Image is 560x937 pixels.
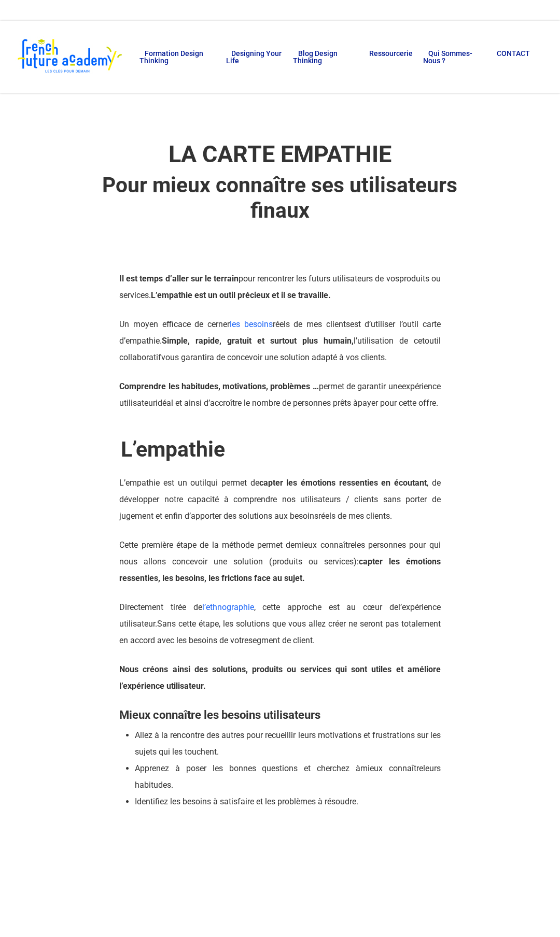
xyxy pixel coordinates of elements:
span: empathie est un outil [125,478,206,488]
span: . [313,635,315,645]
span: Allez à la rencontre des autres pour recueillir leurs motivations et frustrations sur les sujets ... [135,730,440,757]
span: l’utilisation de cet [162,336,424,346]
span: Qui sommes-nous ? [423,49,472,65]
a: Designing Your Life [226,50,283,64]
strong: Il est temps d’aller sur le terrain [119,274,239,283]
span: . [390,511,392,521]
span: segment de client [248,635,313,645]
span: Formation Design Thinking [139,49,203,65]
a: CONTACT [492,50,530,64]
span: réels de mes clients [273,319,350,329]
span: Ressourcerie [369,49,413,58]
strong: Pour mieux connaître ses utilisateurs finaux [102,173,457,223]
span: permet de garantir une [119,381,401,391]
span: CONTACT [497,49,530,58]
a: Qui sommes-nous ? [423,50,481,64]
span: L’ [119,478,125,488]
span: Un moyen efficace de cerner [119,319,272,329]
strong: Comprendre les habitudes, motivations, problèmes … [119,381,319,391]
span: payer pour cette offre. [358,398,438,408]
a: les besoins [230,319,273,329]
span: qui permet de , de développer notre capacité à comprendre nos utilisateurs / clients sans porter ... [119,478,440,521]
em: LA CARTE EMPATHIE [167,140,393,168]
a: Blog Design Thinking [293,50,354,64]
a: l’ethnographie [202,602,254,612]
span: réels de mes clients [318,511,390,521]
span: mieux connaître [295,540,354,550]
span: Cette première étape de la méthode permet de [119,540,295,550]
span: mieux connaître [360,763,423,773]
strong: Nous créons ainsi des solutions, produits ou services qui sont utiles et améliore l’expérience ut... [119,664,440,691]
span: . [149,290,157,300]
span: produits ou services) [272,557,357,566]
span: Blog Design Thinking [293,49,338,65]
span: leurs habitudes. [135,763,440,790]
strong: Mieux connaître les besoins utilisateurs [119,708,320,721]
strong: Simple, rapide, gratuit et surtout plus humain, [162,336,354,346]
span: vous garantira de concevoir une solution adapté à vos clients. [161,352,387,362]
strong: capter les émotions ressenties en écoutant [259,478,427,488]
span: Apprenez à poser les bonnes questions et cherchez à [135,763,360,773]
a: Formation Design Thinking [139,50,215,64]
span: Identifiez les besoins à satisfaire et les problèmes à résoudre. [135,797,358,806]
a: Ressourcerie [364,50,413,64]
span: pour rencontrer les futurs utilisateurs de vos [119,274,399,283]
strong: L’ [151,290,157,300]
img: French Future Academy [15,36,124,78]
span: Directement tirée de , cette approche est au cœur de [119,602,398,612]
span: idéal et ainsi d’accroître le nombre de personnes prêts à [156,398,358,408]
span: Designing Your Life [226,49,282,65]
span: Sans cette étape, les solutions que vous allez créer ne seront pas totalement en accord avec les ... [119,619,440,645]
strong: empathie est un outil précieux et il se travaille. [157,290,331,300]
em: L’empathie [119,437,227,462]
